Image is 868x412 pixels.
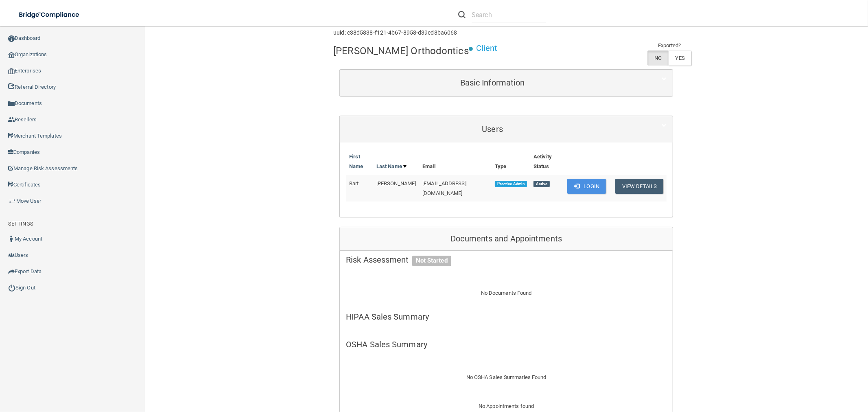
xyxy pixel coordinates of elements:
[647,50,668,66] label: NO
[349,180,359,186] span: Bart
[8,268,15,275] img: icon-export.b9366987.png
[419,149,492,175] th: Email
[647,41,691,50] td: Exported?
[728,355,858,387] iframe: Drift Widget Chat Controller
[8,101,15,107] img: icon-documents.8dae5593.png
[8,236,15,242] img: ic_user_dark.df1a06c3.png
[530,149,564,175] th: Activity Status
[346,340,667,349] h5: OSHA Sales Summary
[8,197,16,205] img: briefcase.64adab9b.png
[8,68,15,74] img: enterprise.0d942306.png
[346,120,667,138] a: Users
[346,255,667,264] h5: Risk Assessment
[533,181,550,187] span: Active
[340,278,673,308] div: No Documents Found
[376,180,416,186] span: [PERSON_NAME]
[492,149,530,175] th: Type
[340,227,673,251] div: Documents and Appointments
[346,125,639,134] h5: Users
[8,252,15,259] img: icon-users.e205127d.png
[567,179,606,194] button: Login
[346,312,667,321] h5: HIPAA Sales Summary
[476,41,498,56] p: Client
[472,7,546,22] input: Search
[495,181,527,187] span: Practice Admin
[669,50,691,66] label: YES
[8,116,15,123] img: ic_reseller.de258add.png
[333,46,469,56] h4: [PERSON_NAME] Orthodontics
[412,256,451,266] span: Not Started
[349,152,370,171] a: First Name
[8,52,15,58] img: organization-icon.f8decf85.png
[340,363,673,392] div: No OSHA Sales Summaries Found
[8,35,15,42] img: ic_dashboard_dark.d01f4a41.png
[8,284,15,291] img: ic_power_dark.7ecde6b1.png
[8,219,33,229] label: SETTINGS
[12,7,87,23] img: bridge_compliance_login_screen.278c3ca4.svg
[346,74,667,92] a: Basic Information
[376,162,407,171] a: Last Name
[615,179,663,194] button: View Details
[422,180,466,196] span: [EMAIL_ADDRESS][DOMAIN_NAME]
[333,30,457,36] h6: uuid: c38d5838-f121-4b67-8958-d39cd8ba6068
[458,11,466,18] img: ic-search.3b580494.png
[346,78,639,87] h5: Basic Information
